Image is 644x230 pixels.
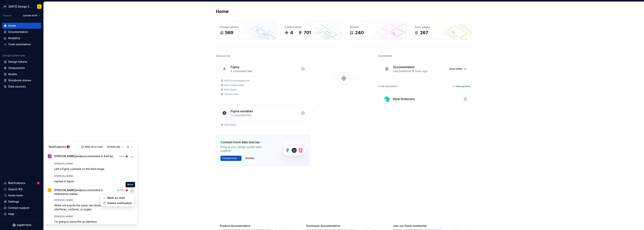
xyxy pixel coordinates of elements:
[81,189,86,192] span: you
[54,215,73,218] span: [PERSON_NAME]
[49,188,50,192] div: S
[130,154,135,159] button: More
[107,145,120,148] span: Unread only
[54,192,78,195] span: Interaction states
[54,199,73,202] span: [PERSON_NAME]
[54,204,125,211] span: While not exactly the same, we should probably align on interfaces, surfaces, or pages.
[101,195,134,207] div: More
[54,162,73,165] span: [PERSON_NAME]
[67,145,70,148] span: 2
[117,189,124,192] time: 8/21/2025, 3:04 PM
[49,145,66,149] p: Notifications
[107,201,132,205] span: Delete notification
[54,220,97,223] span: I'm going to leave this as interface.
[54,155,76,158] span: [PERSON_NAME]
[54,189,76,192] span: [PERSON_NAME]
[54,167,105,170] span: Left a Figma comment on the third image.
[54,154,113,159] span: commented in
[107,196,125,200] span: Mark as read
[81,155,86,158] span: you
[54,175,73,178] span: [PERSON_NAME]
[104,155,113,158] span: Sort by
[85,145,103,148] span: Mark all as read
[119,155,124,158] time: 8/28/2025, 9:46 AM
[54,180,74,183] span: replied in figma!
[54,188,115,196] span: commented in
[49,154,51,158] div: LP
[130,188,135,193] button: More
